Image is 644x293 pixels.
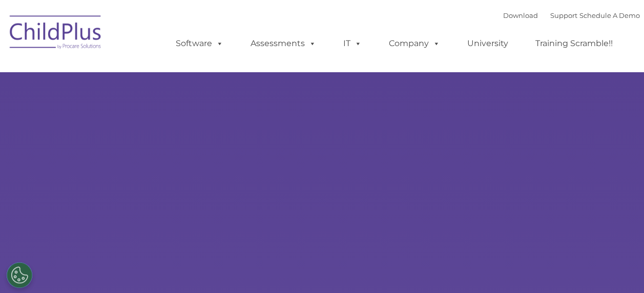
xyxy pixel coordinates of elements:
a: Schedule A Demo [579,11,640,19]
font: | [503,11,640,19]
a: Assessments [240,33,326,54]
a: Training Scramble!! [525,33,623,54]
a: Company [379,33,450,54]
img: ChildPlus by Procare Solutions [5,8,107,59]
button: Cookies Settings [7,262,32,288]
a: Software [165,33,234,54]
a: Download [503,11,538,19]
a: Support [550,11,577,19]
a: University [457,33,518,54]
a: IT [333,33,372,54]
